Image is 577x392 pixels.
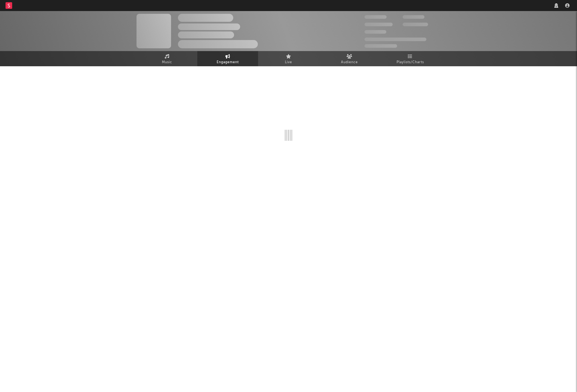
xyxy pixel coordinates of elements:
[162,59,172,66] span: Music
[197,51,258,66] a: Engagement
[341,59,358,66] span: Audience
[217,59,239,66] span: Engagement
[285,59,292,66] span: Live
[403,15,424,19] span: 100,000
[364,15,387,19] span: 300,000
[403,23,428,26] span: 1,000,000
[364,23,393,26] span: 50,000,000
[364,44,397,48] span: Jump Score: 85.0
[397,59,424,66] span: Playlists/Charts
[380,51,440,66] a: Playlists/Charts
[319,51,380,66] a: Audience
[364,30,386,34] span: 100,000
[258,51,319,66] a: Live
[364,38,426,41] span: 50,000,000 Monthly Listeners
[137,51,197,66] a: Music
